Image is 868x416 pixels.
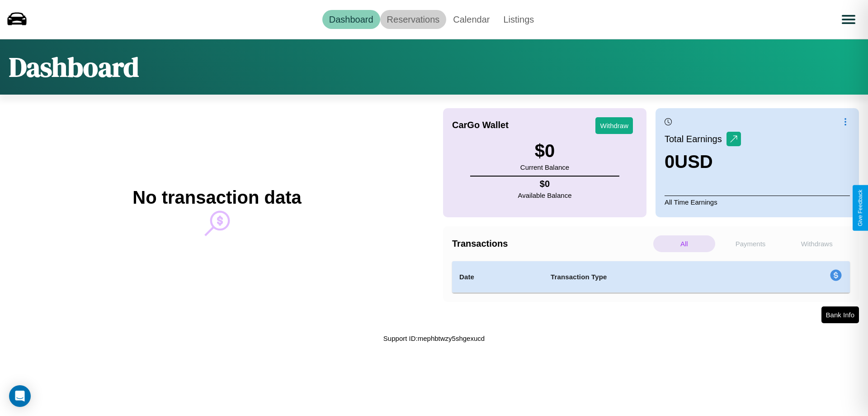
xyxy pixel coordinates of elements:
[9,385,31,407] div: Open Intercom Messenger
[551,272,756,282] h4: Transaction Type
[653,235,715,252] p: All
[857,190,863,226] div: Give Feedback
[665,196,850,208] p: All Time Earnings
[665,131,726,147] p: Total Earnings
[720,235,782,252] p: Payments
[383,332,485,344] p: Support ID: mephbtwzy5shgexucd
[322,10,380,29] a: Dashboard
[459,272,536,282] h4: Date
[452,239,651,249] h4: Transactions
[452,120,509,130] h4: CarGo Wallet
[132,187,301,208] h2: No transaction data
[446,10,496,29] a: Calendar
[595,117,633,134] button: Withdraw
[380,10,447,29] a: Reservations
[496,10,541,29] a: Listings
[518,179,572,189] h4: $ 0
[520,161,569,173] p: Current Balance
[665,152,741,172] h3: 0 USD
[821,306,859,323] button: Bank Info
[836,7,861,32] button: Open menu
[452,261,850,293] table: simple table
[786,235,848,252] p: Withdraws
[9,48,139,86] h1: Dashboard
[520,141,569,161] h3: $ 0
[518,189,572,201] p: Available Balance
